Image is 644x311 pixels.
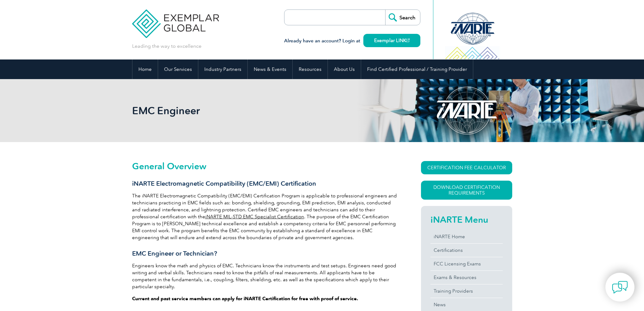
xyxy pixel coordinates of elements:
a: Exams & Resources [430,271,503,284]
h1: EMC Engineer [132,104,375,117]
a: Our Services [158,59,198,79]
a: About Us [328,59,361,79]
img: contact-chat.png [612,279,628,295]
a: FCC Licensing Exams [430,257,503,271]
a: CERTIFICATION FEE CALCULATOR [421,161,512,174]
p: The iNARTE Electromagnetic Compatibility (EMC/EMI) Certification Program is applicable to profess... [132,192,398,241]
a: Resources [293,59,328,79]
a: Download Certification Requirements [421,181,512,200]
a: News & Events [248,59,292,79]
a: iNARTE Home [430,230,503,243]
a: Certifications [430,244,503,257]
h2: General Overview [132,161,398,171]
input: Search [385,10,420,25]
a: Training Providers [430,284,503,298]
h3: iNARTE Electromagnetic Compatibility (EMC/EMI) Certification [132,180,398,188]
h3: Already have an account? Login at [284,37,420,45]
a: Exemplar LINK [363,34,420,47]
h3: EMC Engineer or Technician? [132,250,398,258]
h2: iNARTE Menu [430,215,503,225]
a: Home [132,59,158,79]
a: iNARTE MIL-STD EMC Specialist Certification [205,214,304,220]
p: Engineers know the math and physics of EMC. Technicians know the instruments and test setups. Eng... [132,262,398,290]
a: Find Certified Professional / Training Provider [361,59,473,79]
p: Leading the way to excellence [132,43,201,50]
strong: Current and past service members can apply for iNARTE Certification for free with proof of service. [132,296,358,302]
img: open_square.png [406,39,410,42]
a: Industry Partners [198,59,247,79]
